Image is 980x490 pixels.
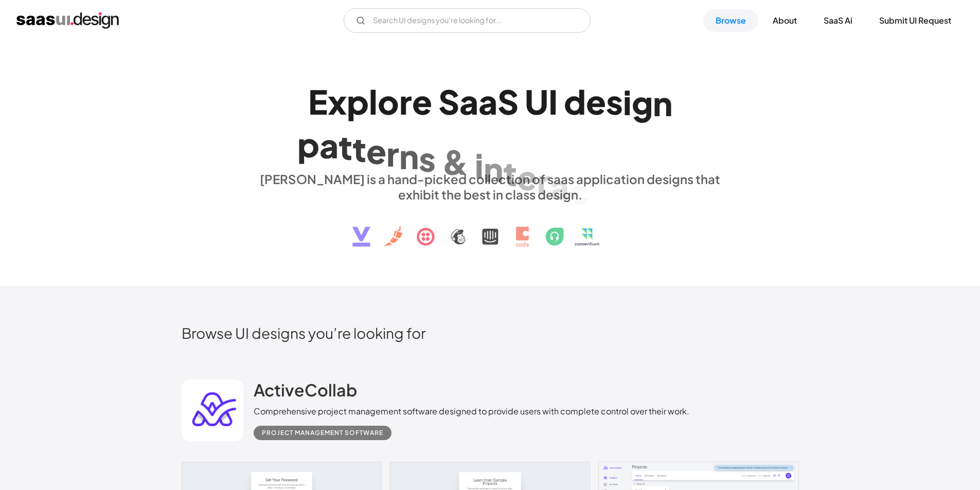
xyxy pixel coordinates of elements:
[564,82,586,121] div: d
[442,142,469,182] div: &
[569,171,589,211] div: c
[352,129,366,169] div: t
[399,82,412,121] div: r
[550,166,569,206] div: a
[606,82,623,121] div: s
[328,82,347,121] div: x
[334,202,646,256] img: text, icon, saas logo
[366,131,386,171] div: e
[419,139,436,178] div: s
[344,8,591,33] input: Search UI designs you're looking for...
[653,83,672,123] div: n
[344,8,591,33] form: Email Form
[386,133,399,173] div: r
[347,82,369,121] div: p
[254,379,357,400] h2: ActiveCollab
[632,83,653,122] div: g
[484,149,503,189] div: n
[338,127,352,167] div: t
[262,427,383,439] div: Project Management Software
[254,405,689,418] div: Comprehensive project management software designed to provide users with complete control over th...
[369,82,378,121] div: l
[703,9,758,32] a: Browse
[16,12,119,29] a: home
[760,9,809,32] a: About
[308,82,328,121] div: E
[623,82,632,122] div: i
[254,171,727,202] div: [PERSON_NAME] is a hand-picked collection of saas application designs that exhibit the best in cl...
[438,82,459,121] div: S
[525,82,548,121] div: U
[459,82,478,121] div: a
[478,82,497,121] div: a
[319,125,338,165] div: a
[503,153,517,193] div: t
[378,82,399,121] div: o
[254,82,727,161] h1: Explore SaaS UI design patterns & interactions.
[412,82,432,121] div: e
[537,161,550,201] div: r
[475,146,484,185] div: i
[548,82,558,121] div: I
[586,82,606,121] div: e
[399,136,419,176] div: n
[182,324,799,342] h2: Browse UI designs you’re looking for
[517,157,537,197] div: e
[497,82,519,121] div: S
[297,124,319,164] div: p
[867,9,964,32] a: Submit UI Request
[254,379,357,405] a: ActiveCollab
[811,9,865,32] a: SaaS Ai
